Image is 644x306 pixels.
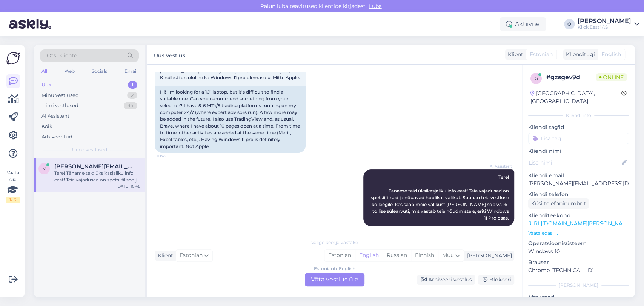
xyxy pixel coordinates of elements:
[41,133,72,141] div: Arhiveeritud
[528,240,629,248] p: Operatsioonisüsteem
[155,239,514,246] div: Valige keel ja vastake
[484,226,512,232] span: 10:48
[528,212,629,220] p: Klienditeekond
[528,172,629,180] p: Kliendi email
[528,258,629,266] p: Brauser
[54,170,140,183] div: Tere! Täname teid üksikasjaliku info eest! Teie vajadused on spetsiifilised ja nõuavad hoolikat v...
[601,51,621,58] span: English
[41,92,79,99] div: Minu vestlused
[157,153,185,159] span: 10:47
[155,252,173,260] div: Klient
[90,66,109,76] div: Socials
[546,73,596,82] div: # gzsgev9d
[40,66,49,76] div: All
[478,275,514,285] div: Blokeeri
[154,49,185,60] label: Uus vestlus
[305,273,364,286] div: Võta vestlus üle
[528,112,629,119] div: Kliendi info
[6,51,20,65] img: Askly Logo
[47,52,77,60] span: Otsi kliente
[528,266,629,274] p: Chrome [TECHNICAL_ID]
[411,250,438,261] div: Finnish
[41,81,51,89] div: Uus
[528,282,629,289] div: [PERSON_NAME]
[314,265,355,272] div: Estonian to English
[528,147,629,155] p: Kliendi nimi
[54,163,133,170] span: mona.lammertson@gmail.com
[530,89,621,105] div: [GEOGRAPHIC_DATA], [GEOGRAPHIC_DATA]
[500,17,546,31] div: Aktiivne
[367,3,384,9] span: Luba
[155,86,306,153] div: Hi! I'm looking for a 16" laptop, but it's difficult to find a suitable one. Can you recommend so...
[578,18,631,24] div: [PERSON_NAME]
[530,51,553,58] span: Estonian
[324,250,355,261] div: Estonian
[484,163,512,169] span: AI Assistent
[529,158,620,167] input: Lisa nimi
[528,220,632,227] a: [URL][DOMAIN_NAME][PERSON_NAME]
[128,81,137,89] div: 1
[417,275,475,285] div: Arhiveeri vestlus
[528,248,629,255] p: Windows 10
[41,123,52,130] div: Kõik
[528,198,589,209] div: Küsi telefoninumbrit
[117,183,140,189] div: [DATE] 10:48
[123,66,139,76] div: Email
[42,166,46,171] span: m
[528,180,629,188] p: [PERSON_NAME][EMAIL_ADDRESS][DOMAIN_NAME]
[596,73,627,81] span: Online
[535,75,538,81] span: g
[464,252,512,260] div: [PERSON_NAME]
[124,102,137,109] div: 34
[72,146,107,153] span: Uued vestlused
[371,174,510,221] span: Tere! Täname teid üksikasjaliku info eest! Teie vajadused on spetsiifilised ja nõuavad hoolikat v...
[383,250,411,261] div: Russian
[528,293,629,301] p: Märkmed
[6,197,20,203] div: 1 / 3
[578,24,631,30] div: Klick Eesti AS
[563,51,595,58] div: Klienditugi
[355,250,383,261] div: English
[528,123,629,131] p: Kliendi tag'id
[442,252,454,258] span: Muu
[528,133,629,144] input: Lisa tag
[127,92,137,99] div: 2
[528,191,629,198] p: Kliendi telefon
[63,66,76,76] div: Web
[41,112,69,120] div: AI Assistent
[578,18,639,30] a: [PERSON_NAME]Klick Eesti AS
[41,102,78,109] div: Tiimi vestlused
[180,251,203,260] span: Estonian
[6,169,20,203] div: Vaata siia
[505,51,523,58] div: Klient
[528,230,629,237] p: Vaata edasi ...
[564,19,575,29] div: O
